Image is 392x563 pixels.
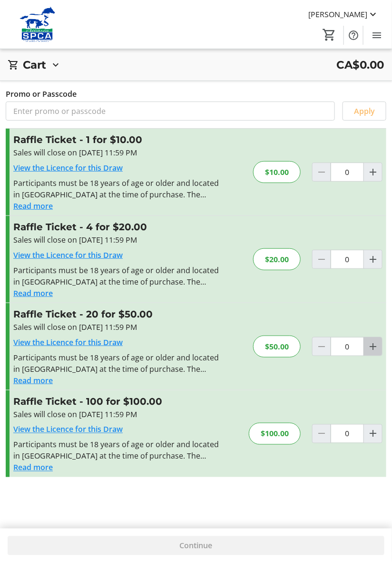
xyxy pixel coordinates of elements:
[364,338,382,356] button: Increment by one
[13,234,221,246] div: Sales will close on [DATE] 11:59 PM
[253,336,301,358] div: $50.00
[13,287,53,299] button: Read more
[354,105,375,117] span: Apply
[343,102,386,121] button: Apply
[253,248,301,270] div: $20.00
[331,424,364,443] input: Raffle Ticket Quantity
[364,163,382,181] button: Increment by one
[301,7,386,22] button: [PERSON_NAME]
[13,375,53,386] button: Read more
[331,250,364,269] input: Raffle Ticket Quantity
[13,133,221,147] h3: Raffle Ticket - 1 for $10.00
[13,177,221,200] div: Participants must be 18 years of age or older and located in [GEOGRAPHIC_DATA] at the time of pur...
[364,250,382,268] button: Increment by one
[13,220,221,234] h3: Raffle Ticket - 4 for $20.00
[13,394,221,409] h3: Raffle Ticket - 100 for $100.00
[13,439,221,462] div: Participants must be 18 years of age or older and located in [GEOGRAPHIC_DATA] at the time of pur...
[13,352,221,375] div: Participants must be 18 years of age or older and located in [GEOGRAPHIC_DATA] at the time of pur...
[13,337,123,348] a: View the Licence for this Draw
[13,321,221,333] div: Sales will close on [DATE] 11:59 PM
[13,163,123,173] a: View the Licence for this Draw
[337,57,385,73] span: CA$0.00
[13,462,53,473] button: Read more
[13,265,221,287] div: Participants must be 18 years of age or older and located in [GEOGRAPHIC_DATA] at the time of pur...
[331,337,364,356] input: Raffle Ticket Quantity
[13,409,221,420] div: Sales will close on [DATE] 11:59 PM
[321,26,338,43] button: Cart
[367,26,386,45] button: Menu
[13,307,221,321] h3: Raffle Ticket - 20 for $50.00
[344,26,363,45] button: Help
[6,88,77,100] label: Promo or Passcode
[331,163,364,182] input: Raffle Ticket Quantity
[13,147,221,158] div: Sales will close on [DATE] 11:59 PM
[13,200,53,212] button: Read more
[13,424,123,435] a: View the Licence for this Draw
[253,161,301,183] div: $10.00
[249,423,301,445] div: $100.00
[6,102,335,121] input: Enter promo or passcode
[308,9,367,20] span: [PERSON_NAME]
[23,57,46,73] h2: Cart
[364,425,382,443] button: Increment by one
[13,250,123,260] a: View the Licence for this Draw
[6,7,69,42] img: Alberta SPCA's Logo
